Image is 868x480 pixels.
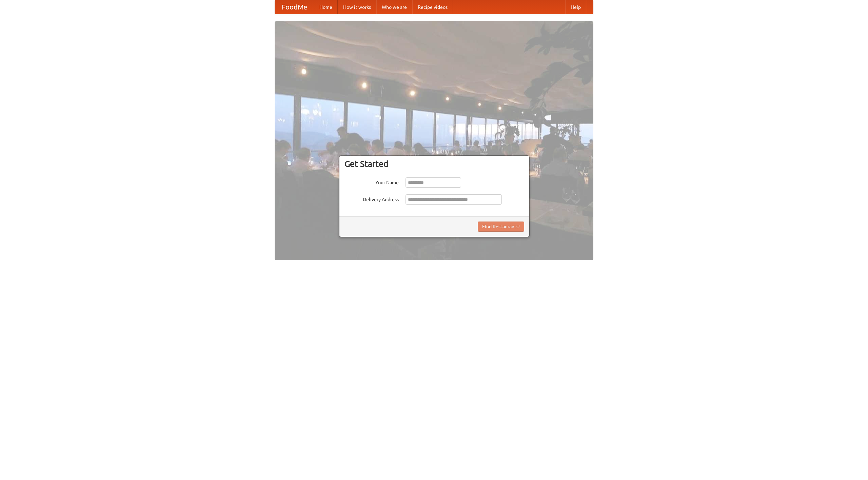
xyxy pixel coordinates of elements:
label: Your Name [344,177,399,186]
h3: Get Started [344,159,524,169]
a: Recipe videos [412,0,453,14]
a: Who we are [376,0,412,14]
a: Help [565,0,586,14]
label: Delivery Address [344,194,399,203]
button: Find Restaurants! [478,222,524,232]
a: FoodMe [275,0,314,14]
a: Home [314,0,338,14]
a: How it works [338,0,376,14]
